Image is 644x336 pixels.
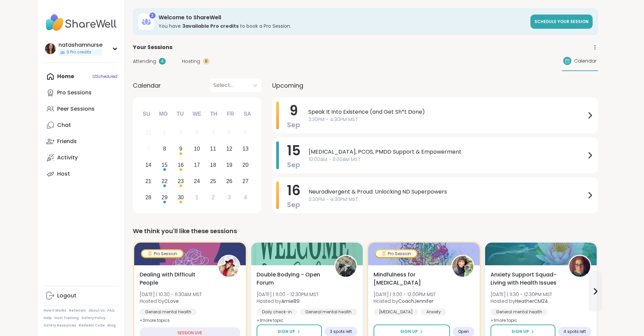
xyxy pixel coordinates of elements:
div: 28 [145,193,151,202]
div: 10 [194,144,200,153]
a: Schedule your session [530,15,593,29]
div: 1 [163,128,166,137]
span: Sign Up [511,329,529,335]
div: 19 [226,160,232,170]
div: Choose Wednesday, October 1st, 2025 [190,190,204,205]
a: Safety Policy [81,316,105,320]
span: Calendar [133,81,161,90]
div: We [189,107,204,121]
span: Your Sessions [133,43,172,51]
span: 4 spots left [564,329,586,334]
a: Blog [108,323,116,328]
div: Not available Wednesday, September 3rd, 2025 [190,126,204,140]
div: 7 [147,144,150,153]
span: 15 [287,141,301,160]
div: 16 [178,160,184,170]
div: Choose Saturday, October 4th, 2025 [238,190,253,205]
span: Anxiety Support Squad- Living with Health Issues [491,271,561,287]
div: 21 [145,177,151,186]
a: Activity [44,150,119,166]
div: Choose Friday, September 12th, 2025 [222,142,237,156]
span: Dealing with Difficult People [140,271,210,287]
div: 12 [226,144,232,153]
div: 17 [194,160,200,170]
div: 2 [179,128,182,137]
div: Not available Thursday, September 4th, 2025 [206,126,220,140]
div: 6 [244,128,247,137]
div: 14 [145,160,151,170]
div: Anxiety [421,309,446,315]
a: FAQ [108,308,115,313]
div: Daily check-in [257,309,297,315]
div: Choose Saturday, September 13th, 2025 [238,142,253,156]
div: Not available Tuesday, September 2nd, 2025 [173,126,188,140]
div: Fr [223,107,238,121]
b: 3 available Pro credit s [182,23,239,29]
div: Choose Saturday, September 27th, 2025 [238,174,253,188]
div: General mental health [140,309,197,315]
div: 29 [162,193,168,202]
span: Open [458,329,469,334]
span: Hosted by [491,298,552,305]
div: Choose Wednesday, September 24th, 2025 [190,174,204,188]
span: Speak It Into Existence (and Get Sh*t Done) [308,108,586,116]
a: Redeem Code [79,323,105,328]
a: Friends [44,133,119,150]
span: Sign Up [278,329,295,335]
div: 20 [242,160,248,170]
span: 10:00AM - 11:00AM MST [309,156,586,163]
span: 9 [289,101,298,120]
div: Choose Sunday, September 14th, 2025 [141,158,156,173]
div: Choose Thursday, September 11th, 2025 [206,142,220,156]
div: Logout [57,292,76,299]
div: General mental health [491,309,548,315]
b: CoachJennifer [398,298,433,305]
b: Amie89 [281,298,300,305]
div: Friends [57,138,77,145]
div: General mental health [300,309,357,315]
div: Choose Tuesday, September 16th, 2025 [173,158,188,173]
div: 26 [226,177,232,186]
div: Choose Thursday, September 18th, 2025 [206,158,220,173]
div: Choose Tuesday, September 30th, 2025 [173,190,188,205]
div: Choose Thursday, October 2nd, 2025 [206,190,220,205]
h3: You have to book a Pro Session. [159,23,526,29]
div: 3 [149,13,156,19]
span: Neurodivergent & Proud: Unlocking ND Superpowers [309,188,586,196]
span: 3:30PM - 4:30PM MST [309,196,586,203]
span: Schedule your session [534,19,589,24]
div: Activity [57,154,78,161]
span: [DATE] | 11:30 - 12:30PM MST [491,291,552,298]
a: Help [44,316,52,320]
div: 22 [162,177,168,186]
span: Double Bodying - Open Forum [257,271,327,287]
img: Amie89 [335,256,356,277]
span: Calendar [574,58,597,65]
div: Choose Sunday, September 21st, 2025 [141,174,156,188]
a: How It Works [44,308,66,313]
div: 8 [163,144,166,153]
div: Choose Wednesday, September 17th, 2025 [190,158,204,173]
a: Chat [44,117,119,133]
div: 13 [242,144,248,153]
span: 3:30PM - 4:30PM MST [308,116,586,123]
div: [MEDICAL_DATA] [374,309,418,315]
span: 3 Pro credits [67,49,91,55]
div: Choose Saturday, September 20th, 2025 [238,158,253,173]
div: Choose Monday, September 22nd, 2025 [157,174,172,188]
div: Tu [173,107,188,121]
div: Choose Friday, September 19th, 2025 [222,158,237,173]
h3: Welcome to ShareWell [159,14,526,21]
span: Hosted by [374,298,436,305]
span: Sep [287,160,300,170]
div: 25 [210,177,216,186]
div: Not available Sunday, August 31st, 2025 [141,126,156,140]
img: ShareWell Nav Logo [44,11,119,35]
span: Sep [287,120,300,130]
div: 15 [162,160,168,170]
a: Logout [44,288,119,304]
div: Choose Thursday, September 25th, 2025 [206,174,220,188]
div: Not available Saturday, September 6th, 2025 [238,126,253,140]
div: 27 [242,177,248,186]
div: Not available Monday, September 1st, 2025 [157,126,172,140]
